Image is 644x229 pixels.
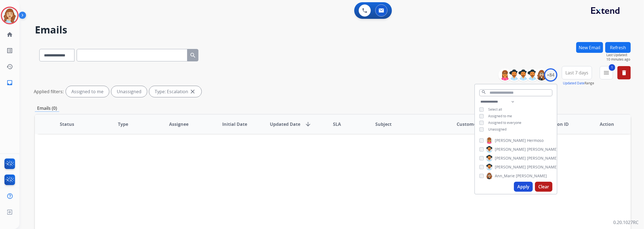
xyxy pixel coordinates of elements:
[6,31,13,38] mat-icon: home
[544,68,557,82] div: +84
[2,8,17,23] img: avatar
[481,90,486,95] mat-icon: search
[495,164,526,170] span: [PERSON_NAME]
[535,182,552,192] button: Clear
[305,121,311,127] mat-icon: arrow_downward
[6,79,13,86] mat-icon: inbox
[111,86,147,97] div: Unassigned
[495,155,526,161] span: [PERSON_NAME]
[563,81,594,85] span: Range
[621,69,627,76] mat-icon: delete
[118,121,128,127] span: Type
[488,120,521,125] span: Assigned to everyone
[333,121,341,127] span: SLA
[6,47,13,54] mat-icon: list_alt
[613,219,638,226] p: 0.20.1027RC
[189,88,196,95] mat-icon: close
[516,173,547,179] span: [PERSON_NAME]
[222,121,247,127] span: Initial Date
[270,121,300,127] span: Updated Date
[606,57,631,62] span: 10 minutes ago
[527,155,558,161] span: [PERSON_NAME]
[495,173,515,179] span: Ann_Marie
[169,121,188,127] span: Assignee
[565,72,588,74] span: Last 7 days
[495,147,526,152] span: [PERSON_NAME]
[527,138,544,143] span: Hermoso
[6,63,13,70] mat-icon: history
[606,53,631,57] span: Last Updated:
[488,107,502,112] span: Select all
[600,66,613,79] button: 1
[576,42,603,53] button: New Email
[376,121,392,127] span: Subject
[514,182,533,192] button: Apply
[35,105,59,112] p: Emails (0)
[603,69,610,76] mat-icon: menu
[34,88,64,95] p: Applied filters:
[605,42,631,53] button: Refresh
[488,127,506,132] span: Unassigned
[190,52,196,59] mat-icon: search
[488,114,512,118] span: Assigned to me
[457,121,478,127] span: Customer
[527,147,558,152] span: [PERSON_NAME]
[527,164,558,170] span: [PERSON_NAME]
[149,86,201,97] div: Type: Escalation
[495,138,526,143] span: [PERSON_NAME]
[575,114,631,134] th: Action
[563,81,584,85] button: Updated Date
[562,66,592,79] button: Last 7 days
[66,86,109,97] div: Assigned to me
[609,64,615,71] span: 1
[60,121,74,127] span: Status
[35,24,631,35] h2: Emails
